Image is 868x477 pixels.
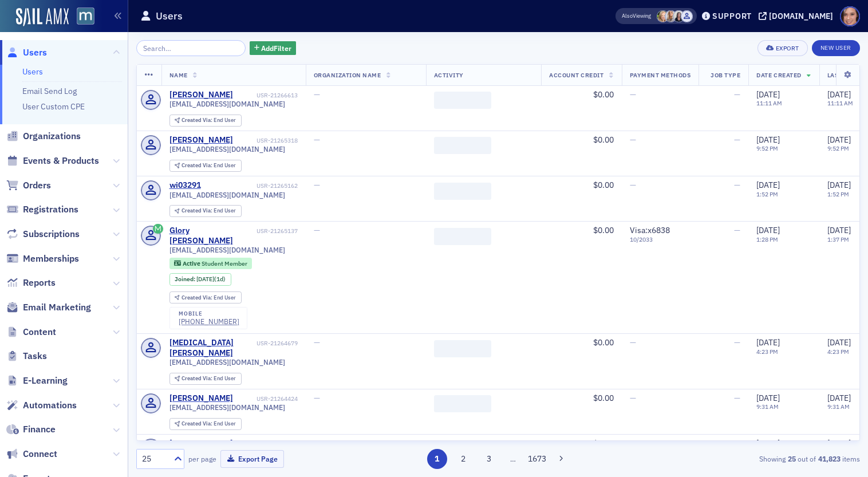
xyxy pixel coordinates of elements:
span: $0.00 [593,438,614,448]
time: 4:23 PM [756,348,778,356]
a: [PERSON_NAME] [169,439,233,449]
span: — [630,337,636,348]
div: Glory [PERSON_NAME] [169,226,255,246]
h1: Users [156,9,183,23]
span: [EMAIL_ADDRESS][DOMAIN_NAME] [169,358,285,366]
span: [EMAIL_ADDRESS][DOMAIN_NAME] [169,191,285,199]
time: 9:31 AM [827,403,850,411]
span: Job Type [711,71,740,79]
a: User Custom CPE [22,101,85,112]
span: [EMAIL_ADDRESS][DOMAIN_NAME] [169,246,285,254]
span: Name [169,71,188,79]
span: [DATE] [756,337,780,348]
button: 1 [427,449,447,469]
span: $0.00 [593,393,614,403]
a: [PERSON_NAME] [169,90,233,100]
a: Reports [6,277,56,289]
div: End User [182,117,236,124]
time: 1:37 PM [827,235,849,243]
span: Payment Methods [630,71,691,79]
span: [DATE] [827,89,851,100]
a: Active Student Member [174,259,247,267]
span: — [734,438,740,448]
span: — [314,337,320,348]
img: SailAMX [16,8,69,26]
div: End User [182,295,236,301]
div: 25 [142,453,167,465]
span: Memberships [23,253,79,265]
div: USR-21266613 [235,92,298,99]
span: Created Via : [182,207,214,214]
span: Add Filter [261,43,291,53]
a: E-Learning [6,374,68,387]
div: Created Via: End User [169,160,242,172]
span: Finance [23,423,56,436]
a: Email Marketing [6,301,91,314]
div: Created Via: End User [169,418,242,430]
span: — [630,180,636,190]
span: $0.00 [593,337,614,348]
span: — [734,135,740,145]
span: — [734,337,740,348]
time: 4:23 PM [827,348,849,356]
div: End User [182,163,236,169]
button: 3 [479,449,499,469]
span: [DATE] [196,275,214,283]
div: wi03291 [169,180,201,191]
div: mobile [179,310,239,317]
span: — [314,89,320,100]
div: USR-21265162 [203,182,298,190]
img: SailAMX [77,7,94,25]
div: USR-21265137 [257,227,298,235]
time: 9:52 PM [756,144,778,152]
span: [DATE] [827,225,851,235]
span: Kelly Brown [673,10,685,22]
span: 10 / 2033 [630,236,691,243]
span: ‌ [434,183,491,200]
span: — [734,393,740,403]
a: [PHONE_NUMBER] [179,317,239,326]
span: [DATE] [756,89,780,100]
span: ‌ [434,92,491,109]
span: Email Marketing [23,301,91,314]
div: Created Via: End User [169,373,242,385]
span: Subscriptions [23,228,80,241]
span: — [734,225,740,235]
button: Export Page [220,450,284,468]
a: [PERSON_NAME] [169,393,233,404]
span: $0.00 [593,135,614,145]
span: — [630,438,636,448]
div: Showing out of items [627,454,860,464]
button: [DOMAIN_NAME] [759,12,837,20]
span: [DATE] [827,337,851,348]
span: Student Member [202,259,247,267]
span: [DATE] [756,393,780,403]
time: 11:11 AM [756,99,782,107]
label: per page [188,454,216,464]
a: [PERSON_NAME] [169,135,233,145]
span: Joined : [175,275,196,283]
a: Memberships [6,253,79,265]
button: AddFilter [250,41,297,56]
span: $0.00 [593,225,614,235]
div: Support [712,11,752,21]
span: … [505,454,521,464]
time: 9:31 AM [756,403,779,411]
a: Content [6,326,56,338]
div: Joined: 2025-08-11 00:00:00 [169,273,231,286]
a: Connect [6,448,57,460]
time: 1:52 PM [827,190,849,198]
div: (1d) [196,275,226,283]
span: Rebekah Olson [657,10,669,22]
span: Organization Name [314,71,381,79]
span: Users [23,46,47,59]
span: [DATE] [827,135,851,145]
span: Created Via : [182,116,214,124]
div: USR-21264679 [257,340,298,347]
span: Activity [434,71,464,79]
div: USR-21264424 [235,395,298,403]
